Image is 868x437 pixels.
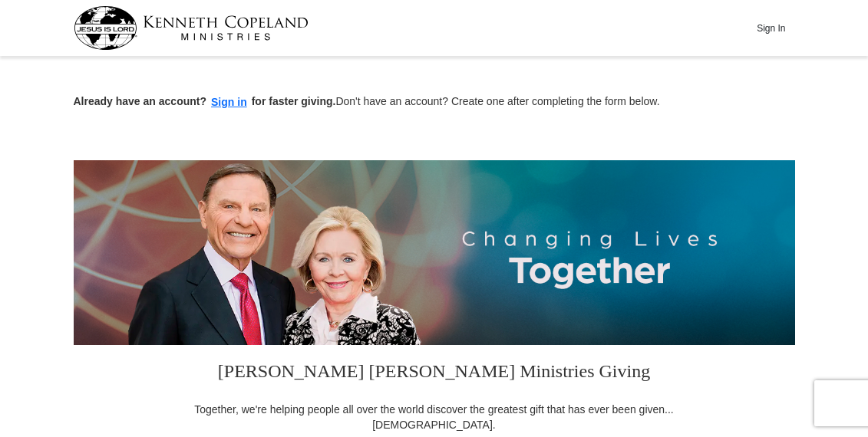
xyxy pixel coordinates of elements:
[74,6,309,50] img: kcm-header-logo.svg
[206,94,252,111] button: Sign in
[748,16,794,40] button: Sign In
[185,345,684,402] h3: [PERSON_NAME] [PERSON_NAME] Ministries Giving
[185,402,684,432] div: Together, we're helping people all over the world discover the greatest gift that has ever been g...
[74,94,795,111] p: Don't have an account? Create one after completing the form below.
[74,95,336,107] strong: Already have an account? for faster giving.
